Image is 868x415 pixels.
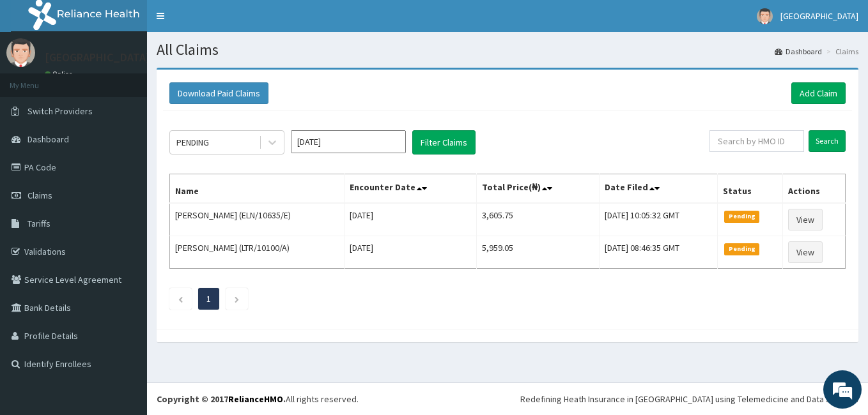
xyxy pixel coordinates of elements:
input: Search by HMO ID [709,130,804,152]
footer: All rights reserved. [147,382,868,415]
a: Dashboard [775,46,822,57]
th: Actions [782,174,845,204]
th: Name [170,174,345,204]
a: Page 1 is your current page [206,293,211,305]
a: View [788,209,823,230]
span: [GEOGRAPHIC_DATA] [780,10,858,22]
th: Status [718,174,783,204]
td: [DATE] 10:05:32 GMT [600,203,718,236]
a: View [788,241,823,263]
td: 5,959.05 [477,236,600,269]
a: Next page [234,293,240,305]
button: Filter Claims [412,130,476,155]
td: [DATE] 08:46:35 GMT [600,236,718,269]
div: Redefining Heath Insurance in [GEOGRAPHIC_DATA] using Telemedicine and Data Science! [520,393,858,405]
img: User Image [757,8,773,24]
p: [GEOGRAPHIC_DATA] [45,52,150,63]
td: [DATE] [345,236,477,269]
h1: All Claims [157,41,858,58]
input: Select Month and Year [291,130,406,153]
a: Add Claim [791,82,846,104]
th: Date Filed [600,174,718,204]
span: Claims [27,190,52,201]
td: 3,605.75 [477,203,600,236]
button: Download Paid Claims [169,82,268,104]
span: Switch Providers [27,105,93,117]
a: Previous page [178,293,183,305]
span: Dashboard [27,133,69,145]
a: Online [45,70,75,79]
td: [PERSON_NAME] (ELN/10635/E) [170,203,345,236]
th: Encounter Date [345,174,477,204]
td: [PERSON_NAME] (LTR/10100/A) [170,236,345,269]
input: Search [809,130,846,152]
li: Claims [823,46,858,57]
strong: Copyright © 2017 . [157,393,286,405]
th: Total Price(₦) [477,174,600,204]
span: Pending [724,243,759,255]
span: Tariffs [27,218,50,229]
td: [DATE] [345,203,477,236]
img: User Image [6,38,35,67]
div: PENDING [176,136,209,149]
a: RelianceHMO [228,393,283,405]
span: Pending [724,211,759,222]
